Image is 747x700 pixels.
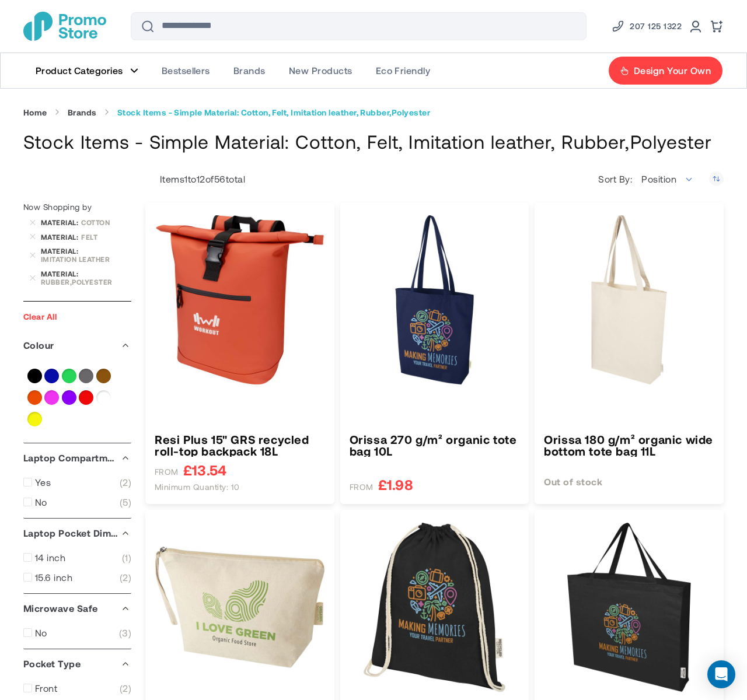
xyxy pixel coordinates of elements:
strong: Stock Items - Simple Material: Cotton, Felt, Imitation leather, Rubber,Polyester [117,107,430,118]
a: Yes 2 [23,477,131,488]
div: Pocket Type [23,649,131,678]
a: Bestsellers [150,53,222,88]
a: Natural [96,369,111,383]
a: store logo [23,12,106,41]
span: Eco Friendly [376,65,431,76]
span: 2 [120,682,131,694]
span: 1 [122,552,131,563]
span: Material [41,269,81,278]
a: Eco Friendly [364,53,442,88]
a: 15.6 inch 2 [23,572,131,583]
a: Blue [44,369,59,383]
span: 1 [184,173,187,184]
img: Resi Plus 15" GRS recycled roll-top backpack 18L [155,215,325,385]
span: Yes [35,477,51,488]
a: White [96,390,111,405]
a: Orange [27,390,42,405]
a: New Products [277,53,364,88]
a: Brands [222,53,277,88]
a: Green [62,369,76,383]
span: No [35,496,47,508]
span: 2 [120,477,131,488]
span: 3 [119,627,131,639]
img: Oregon 140 g/m² GRS recycled cotton drawstring bag [350,522,520,692]
a: Remove Material Imitation leather [29,251,36,258]
img: Orissa 270 g/m² organic tote bag 10L [350,215,520,385]
div: Imitation leather [41,255,131,263]
a: Remove Material Rubber,Polyester [29,274,36,281]
div: Felt [81,233,131,241]
span: Material [41,218,81,226]
img: Orissa 180 g/m² organic large accessory pouch 3L [155,522,325,692]
span: 5 [120,496,131,508]
span: Product Categories [36,65,123,76]
span: Position [635,167,700,191]
a: Orissa 270 g/m² organic tote bag 10L [350,433,520,457]
div: Colour [23,331,131,360]
a: Pink [44,390,59,405]
a: Remove Material Felt [29,233,36,240]
span: New Products [289,65,352,76]
div: Laptop Pocket Dimension [23,519,131,548]
a: Brands [68,107,97,118]
span: Position [641,173,676,184]
a: Orissa 180 g/m² organic wide bottom tote bag 11L [544,433,714,457]
span: Design Your Own [634,65,711,76]
a: Remove Material Cotton [29,219,36,226]
div: Laptop Compartment [23,443,131,473]
span: 15.6 inch [35,572,72,583]
a: Yellow [27,412,42,426]
span: Material [41,247,81,255]
div: Cotton [81,218,131,226]
span: 12 [197,173,205,184]
a: Grey [79,369,93,383]
a: Phone [611,19,682,33]
a: Home [23,107,47,118]
div: Rubber,Polyester [41,278,131,286]
span: No [35,627,47,639]
span: FROM [350,482,373,492]
span: £13.54 [183,463,226,477]
span: Brands [233,65,266,76]
img: Odessa 220 g/m² GRS recycled cotton tote bag 40L [544,522,714,692]
div: Open Intercom Messenger [707,660,735,688]
span: 2 [120,572,131,583]
span: 56 [214,173,226,184]
div: Out of stock [544,474,714,489]
span: Material [41,233,81,241]
a: No 5 [23,496,131,508]
span: FROM [155,467,179,477]
div: Microwave Safe [23,594,131,623]
a: 14 inch 1 [23,552,131,563]
span: Front [35,682,57,694]
label: Sort By [598,173,635,185]
span: 14 inch [35,552,65,563]
a: Red [79,390,93,405]
a: Set Descending Direction [709,171,724,186]
h1: Stock Items - Simple Material: Cotton, Felt, Imitation leather, Rubber,Polyester [23,129,724,154]
span: Minimum quantity: 10 [155,482,240,492]
a: Resi Plus 15&quot; GRS recycled roll-top backpack 18L [155,215,325,385]
a: Design Your Own [608,56,723,85]
a: Front 2 [23,682,131,694]
img: Orissa 180 g/m² organic wide bottom tote bag 11L [544,215,714,385]
a: Product Categories [24,53,150,88]
button: Search [134,12,162,40]
a: No 3 [23,627,131,639]
a: Black [27,369,42,383]
span: £1.98 [378,477,413,492]
img: Promotional Merchandise [23,12,106,41]
a: Clear All [23,311,57,321]
span: Now Shopping by [23,202,92,212]
a: Purple [62,390,76,405]
span: Bestsellers [162,65,210,76]
span: 207 125 1322 [630,19,682,33]
a: Resi Plus 15&quot; GRS recycled roll-top backpack 18L [155,433,325,457]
